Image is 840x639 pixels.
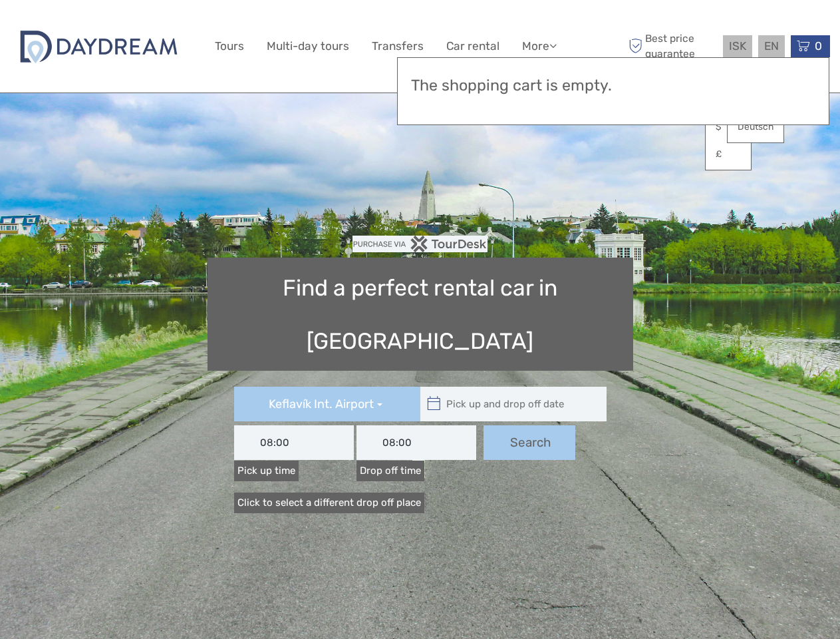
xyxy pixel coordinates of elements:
input: Drop off time [356,425,476,460]
div: EN [758,35,785,57]
button: Keflavík Int. Airport [234,387,420,421]
a: More [522,37,557,56]
h3: The shopping cart is empty. [411,77,815,95]
a: Car rental [446,37,499,56]
span: Best price guarantee [625,31,720,61]
a: Tours [215,37,244,56]
span: ISK [729,39,746,53]
span: Keflavík Int. Airport [269,397,374,411]
input: Pick up and drop off date [420,387,600,421]
a: £ [706,142,751,166]
button: Search [484,425,575,460]
input: Pick up time [234,425,354,460]
button: Open LiveChat chat widget [153,21,169,37]
a: $ [706,115,751,139]
img: PurchaseViaTourDesk.png [352,236,488,252]
span: 0 [813,39,824,53]
label: Drop off time [356,461,424,481]
label: Pick up time [234,461,299,481]
p: We're away right now. Please check back later! [19,23,150,34]
a: Deutsch [728,115,783,139]
a: Transfers [372,37,424,56]
a: Click to select a different drop off place [234,493,424,513]
img: 2722-c67f3ee1-da3f-448a-ae30-a82a1b1ec634_logo_big.jpg [10,24,187,68]
h1: Find a perfect rental car in [GEOGRAPHIC_DATA] [208,258,633,371]
a: Multi-day tours [267,37,349,56]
